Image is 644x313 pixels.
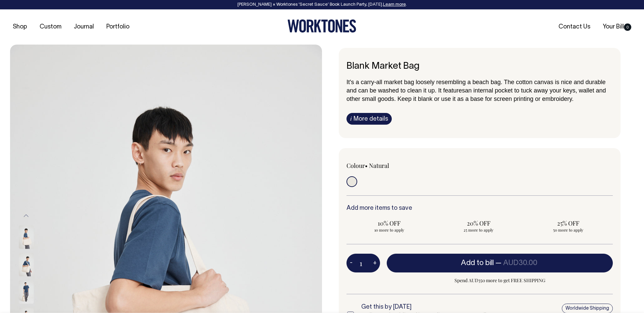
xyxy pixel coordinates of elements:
[346,217,432,235] input: 10% OFF 10 more to apply
[350,219,429,227] span: 10% OFF
[600,21,634,33] a: Your Bill0
[7,2,637,7] div: [PERSON_NAME] × Worktones ‘Secret Sauce’ Book Launch Party, [DATE]. .
[71,21,97,33] a: Journal
[529,227,607,233] span: 50 more to apply
[19,280,34,304] img: natural
[350,227,429,233] span: 10 more to apply
[439,219,518,227] span: 20% OFF
[439,227,518,233] span: 25 more to apply
[346,79,606,94] span: It's a carry-all market bag loosely resembling a beach bag. The cotton canvas is nice and durable...
[19,226,34,249] img: natural
[21,208,31,224] button: Previous
[383,3,406,7] a: Learn more
[495,260,539,266] span: —
[387,276,613,285] span: Spend AUD350 more to get FREE SHIPPING
[369,162,389,170] label: Natural
[370,256,380,270] button: +
[624,23,631,31] span: 0
[387,254,613,272] button: Add to bill —AUD30.00
[346,256,356,270] button: -
[19,253,34,276] img: natural
[350,115,352,122] span: i
[346,162,453,170] div: Colour
[365,162,368,170] span: •
[10,21,30,33] a: Shop
[346,87,606,102] span: an internal pocket to tuck away your keys, wallet and other small goods. Keep it blank or use it ...
[556,21,593,33] a: Contact Us
[104,21,132,33] a: Portfolio
[525,217,611,235] input: 25% OFF 50 more to apply
[346,61,613,72] h6: Blank Market Bag
[503,260,537,266] span: AUD30.00
[346,113,392,125] a: iMore details
[346,205,613,212] h6: Add more items to save
[436,217,522,235] input: 20% OFF 25 more to apply
[461,260,494,266] span: Add to bill
[37,21,64,33] a: Custom
[529,219,607,227] span: 25% OFF
[440,87,465,94] span: t features
[361,304,492,311] h6: Get this by [DATE]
